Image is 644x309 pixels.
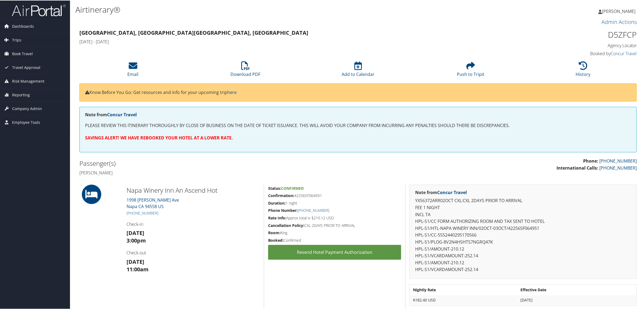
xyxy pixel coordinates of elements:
th: Effective Date [518,285,636,294]
h5: 42256SF064951 [268,192,401,198]
a: here [227,89,237,95]
a: Add to Calendar [342,64,374,77]
strong: Phone Number: [268,207,297,212]
h5: Confirmed [268,237,401,243]
a: Download PDF [231,64,261,77]
a: History [576,64,591,77]
span: Company Admin [12,101,42,115]
a: [PHONE_NUMBER] [127,210,158,215]
p: Know Before You Go: Get resources and info for your upcoming trip [85,89,631,96]
h5: 1 night [268,200,401,205]
h5: CXL 2DAYS PRIOR TO ARRIVAL [268,222,401,228]
td: [DATE] [518,295,636,304]
h4: [PERSON_NAME] [79,169,354,175]
span: Trips [12,33,21,46]
strong: Note from [415,189,467,195]
a: [PHONE_NUMBER] [599,157,637,163]
strong: Cancellation Policy: [268,222,304,227]
h2: Passenger(s) [79,158,354,167]
a: 1998 [PERSON_NAME] AveNapa CA 94558 US [127,196,179,209]
strong: Note from [85,111,137,117]
h4: Agency Locator [503,42,637,48]
h4: Check-in [127,221,260,227]
strong: 11:00am [127,265,149,272]
strong: Phone: [583,157,598,163]
span: [PERSON_NAME] [602,8,635,14]
span: Employee Tools [12,115,40,129]
h4: Booked by [503,50,637,56]
span: Dashboards [12,19,34,33]
span: Book Travel [12,47,33,60]
th: Nightly Rate [410,285,517,294]
h1: D5ZFCP [503,29,637,40]
a: Concur Travel [611,50,637,56]
a: Concur Travel [107,111,137,117]
h2: Napa Winery Inn An Ascend Hot [127,185,260,194]
a: [PHONE_NUMBER] [599,164,637,170]
h4: [DATE] - [DATE] [79,38,495,44]
td: $182.40 USD [410,295,517,304]
strong: International Calls: [556,164,598,170]
p: PLEASE REVIEW THIS ITINERARY THOROUGHLY BY CLOSE OF BUSINESS ON THE DATE OF TICKET ISSUANCE. THIS... [85,122,631,129]
img: airportal-logo.png [12,3,66,16]
strong: [DATE] [127,229,144,236]
strong: [GEOGRAPHIC_DATA], [GEOGRAPHIC_DATA] [GEOGRAPHIC_DATA], [GEOGRAPHIC_DATA] [79,29,308,36]
p: YX56372ARR02OCT CXL:CXL 2DAYS PRIOR TO ARRIVAL FEE 1 NIGHT INCL TA HPL-S1/CC FORM AUTHORIZING ROO... [415,197,631,273]
strong: [DATE] [127,258,144,265]
h1: Airtinerary® [75,3,452,15]
span: Travel Approval [12,60,40,74]
h4: Check-out [127,249,260,255]
strong: Rate Info: [268,215,286,220]
strong: Room: [268,230,280,235]
a: Concur Travel [437,189,467,195]
a: Email [128,64,139,77]
h5: King [268,230,401,235]
a: Resend Hotel Payment Authorization [268,244,401,259]
strong: Duration: [268,200,286,205]
strong: Status: [268,185,281,190]
a: [PERSON_NAME] [598,3,641,19]
strong: Booked: [268,237,283,242]
span: Confirmed [281,185,304,190]
strong: SAVINGS ALERT! WE HAVE REBOOKED YOUR HOTEL AT A LOWER RATE. [85,134,233,140]
a: Admin Actions [601,18,637,25]
a: Push to Tripit [457,64,484,77]
strong: Confirmation: [268,192,294,198]
h5: Approx total is $210.12 USD [268,215,401,220]
strong: 3:00pm [127,236,146,244]
span: Reporting [12,88,30,101]
span: Risk Management [12,74,44,87]
a: [PHONE_NUMBER] [297,207,329,212]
